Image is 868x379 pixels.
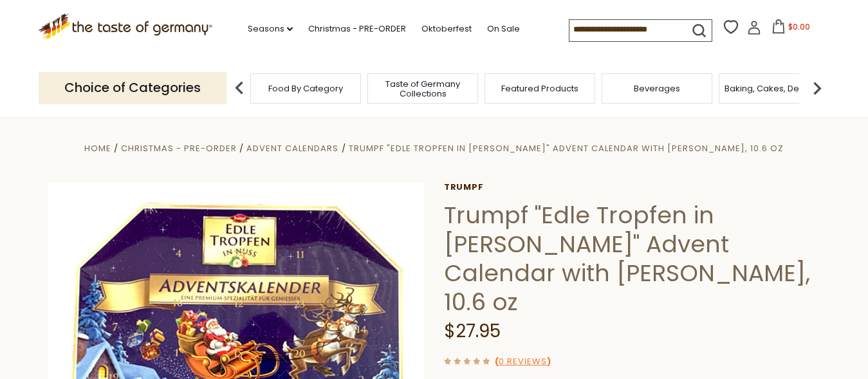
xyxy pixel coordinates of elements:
[499,355,547,369] a: 0 Reviews
[444,319,501,344] span: $27.95
[371,79,474,98] a: Taste of Germany Collections
[764,19,818,39] button: $0.00
[349,142,784,154] a: Trumpf "Edle Tropfen in [PERSON_NAME]" Advent Calendar with [PERSON_NAME], 10.6 oz
[246,142,338,154] a: Advent Calendars
[634,84,680,93] a: Beverages
[308,22,406,36] a: Christmas - PRE-ORDER
[495,355,551,367] span: ( )
[248,22,293,36] a: Seasons
[226,75,252,101] img: previous arrow
[444,201,820,317] h1: Trumpf "Edle Tropfen in [PERSON_NAME]" Advent Calendar with [PERSON_NAME], 10.6 oz
[804,75,830,101] img: next arrow
[84,142,111,154] a: Home
[39,72,226,104] p: Choice of Categories
[487,22,520,36] a: On Sale
[501,84,578,93] a: Featured Products
[268,84,343,93] a: Food By Category
[444,182,820,192] a: Trumpf
[725,84,824,93] a: Baking, Cakes, Desserts
[121,142,237,154] a: Christmas - PRE-ORDER
[788,21,810,32] span: $0.00
[421,22,472,36] a: Oktoberfest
